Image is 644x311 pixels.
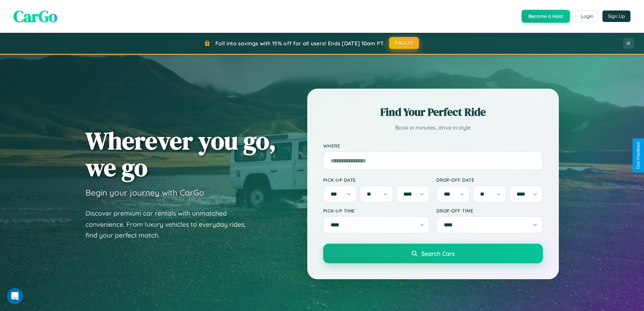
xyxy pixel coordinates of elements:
label: Drop-off Date [436,177,543,183]
label: Drop-off Time [436,208,543,214]
div: Give Feedback [636,142,641,169]
h2: Find Your Perfect Ride [323,105,543,119]
span: Fall into savings with 15% off for all users! Ends [DATE] 10am PT. [215,40,385,47]
button: FALL15 [389,37,419,49]
span: Search Cars [421,250,455,257]
button: Login [575,10,599,22]
h1: Wherever you go, we go [86,127,276,181]
button: Become a Host [522,10,570,23]
label: Pick-up Time [323,208,430,214]
button: Sign Up [602,10,630,22]
label: Pick-up Date [323,177,430,183]
span: CarGo [14,5,57,27]
button: Search Cars [323,244,543,263]
h3: Begin your journey with CarGo [86,187,204,198]
p: Discover premium car rentals with unmatched convenience. From luxury vehicles to everyday rides, ... [86,208,255,241]
label: Where [323,143,543,149]
iframe: Intercom live chat [7,288,23,304]
p: Book in minutes, drive in style [323,123,543,133]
